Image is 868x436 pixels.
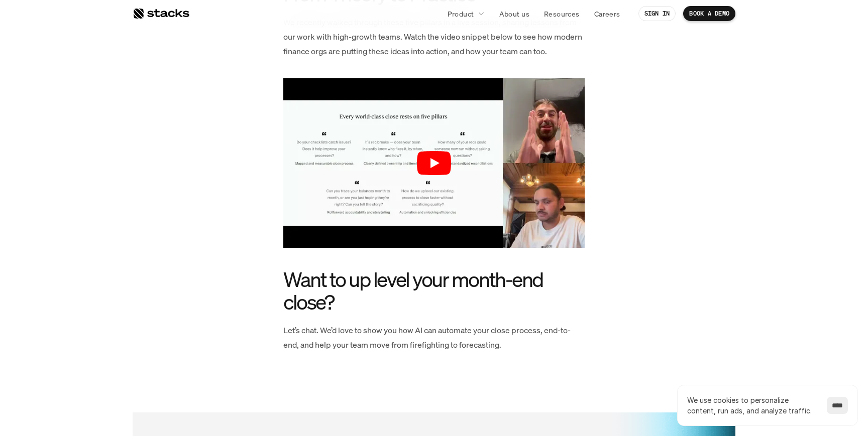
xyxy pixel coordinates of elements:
p: Let’s chat. We’d love to show you how AI can automate your close process, end-to-end, and help yo... [283,323,585,352]
p: We use cookies to personalize content, run ads, and analyze traffic. [687,395,817,416]
h2: Want to up level your month-end close? [283,268,585,313]
p: BOOK A DEMO [689,10,729,17]
p: Careers [594,9,620,19]
a: BOOK A DEMO [683,6,735,21]
p: SIGN IN [644,10,670,17]
a: About us [493,5,535,23]
a: Careers [588,5,626,23]
button: Play [417,151,451,175]
a: Privacy Policy [119,191,163,198]
p: Resources [544,9,580,19]
a: SIGN IN [638,6,676,21]
p: About us [499,9,529,19]
a: Resources [538,5,586,23]
p: We recently walked through these five pillars in a live session, sharing lessons from our work wi... [283,15,585,58]
p: Product [448,9,474,19]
